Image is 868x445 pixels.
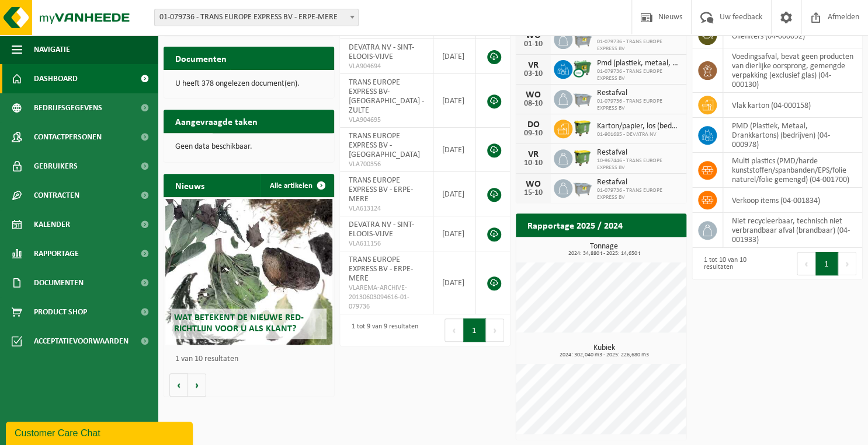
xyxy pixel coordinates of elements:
td: [DATE] [433,251,475,314]
span: VLA611156 [349,239,424,248]
td: [DATE] [433,216,475,251]
p: 1 van 10 resultaten [175,355,328,363]
span: 2024: 302,040 m3 - 2025: 226,680 m3 [522,352,686,358]
span: Restafval [597,148,680,157]
iframe: chat widget [6,419,195,445]
span: VLA904695 [349,115,424,125]
div: DO [522,120,545,129]
td: [DATE] [433,39,475,74]
h2: Documenten [164,47,238,69]
span: 01-079736 - TRANS EUROPE EXPRESS BV [597,187,680,201]
span: TRANS EUROPE EXPRESS BV - ERPE-MERE [349,176,413,204]
span: TRANS EUROPE EXPRESS BV - ERPE-MERE [349,255,413,283]
td: voedingsafval, bevat geen producten van dierlijke oorsprong, gemengde verpakking (exclusief glas)... [723,48,863,93]
div: 10-10 [522,159,545,167]
h2: Nieuws [164,174,216,197]
span: 01-079736 - TRANS EUROPE EXPRESS BV - ERPE-MERE [154,9,359,26]
span: VLA700356 [349,160,424,169]
div: WO [522,31,545,40]
span: Acceptatievoorwaarden [34,327,129,356]
span: Dashboard [34,64,78,93]
h2: Aangevraagde taken [164,110,269,132]
img: WB-2500-GAL-GY-01 [572,88,592,108]
span: VLA613124 [349,204,424,213]
td: oliefilters (04-000092) [723,23,863,48]
span: DEVATRA NV - SINT-ELOOIS-VIJVE [349,43,414,61]
td: verkoop items (04-001834) [723,188,863,213]
span: 10-967446 - TRANS EUROPE EXPRESS BV [597,157,680,171]
a: Bekijk rapportage [599,236,685,260]
img: WB-1100-HPE-GN-50 [572,148,592,167]
button: 1 [463,318,486,342]
span: Karton/papier, los (bedrijven) [597,122,680,131]
span: DEVATRA NV - SINT-ELOOIS-VIJVE [349,220,414,239]
td: niet recycleerbaar, technisch niet verbrandbaar afval (brandbaar) (04-001933) [723,213,863,248]
div: WO [522,180,545,189]
td: [DATE] [433,128,475,172]
a: Wat betekent de nieuwe RED-richtlijn voor u als klant? [165,199,332,345]
div: WO [522,90,545,100]
div: 1 tot 10 van 10 resultaten [698,251,772,276]
td: vlak karton (04-000158) [723,93,863,118]
h2: Rapportage 2025 / 2024 [516,213,634,236]
span: Wat betekent de nieuwe RED-richtlijn voor u als klant? [174,313,304,334]
p: Geen data beschikbaar. [175,143,322,151]
div: 1 tot 9 van 9 resultaten [346,317,418,343]
td: PMD (Plastiek, Metaal, Drankkartons) (bedrijven) (04-000978) [723,118,863,153]
img: WB-0660-CU [572,58,592,78]
td: multi plastics (PMD/harde kunststoffen/spanbanden/EPS/folie naturel/folie gemengd) (04-001700) [723,153,863,188]
img: WB-2500-GAL-GY-01 [572,177,592,197]
p: U heeft 378 ongelezen document(en). [175,80,322,88]
a: Alle artikelen [261,174,333,197]
span: Contactpersonen [34,122,102,152]
span: Restafval [597,178,680,187]
td: [DATE] [433,172,475,216]
span: VLAREMA-ARCHIVE-20130603094616-01-079736 [349,283,424,311]
td: [DATE] [433,74,475,128]
div: VR [522,61,545,70]
span: Gebruikers [34,152,78,181]
span: Rapportage [34,239,79,268]
img: WB-1100-HPE-GN-50 [572,118,592,138]
button: Volgende [188,373,206,397]
span: Bedrijfsgegevens [34,93,102,122]
span: Restafval [597,89,680,98]
span: 01-079736 - TRANS EUROPE EXPRESS BV [597,38,680,52]
h3: Kubiek [522,344,686,358]
div: 03-10 [522,70,545,78]
span: Navigatie [34,35,70,64]
span: Product Shop [34,297,87,327]
img: WB-2500-GAL-GY-01 [572,29,592,48]
button: Next [486,318,504,342]
div: 09-10 [522,129,545,138]
div: 01-10 [522,40,545,48]
span: VLA904694 [349,62,424,71]
button: 1 [815,252,838,275]
span: 01-079736 - TRANS EUROPE EXPRESS BV [597,98,680,112]
span: Pmd (plastiek, metaal, drankkartons) (bedrijven) [597,59,680,68]
button: Vorige [169,373,188,397]
span: Kalender [34,210,70,239]
span: 01-079736 - TRANS EUROPE EXPRESS BV [597,68,680,82]
h3: Tonnage [522,243,686,257]
button: Previous [797,252,815,275]
span: 2024: 34,880 t - 2025: 14,650 t [522,251,686,257]
span: Contracten [34,181,79,210]
button: Previous [445,318,463,342]
span: TRANS EUROPE EXPRESS BV - [GEOGRAPHIC_DATA] [349,132,420,159]
span: Documenten [34,268,84,297]
span: TRANS EUROPE EXPRESS BV-[GEOGRAPHIC_DATA] - ZULTE [349,78,424,115]
span: 01-079736 - TRANS EUROPE EXPRESS BV - ERPE-MERE [155,9,358,26]
div: 08-10 [522,100,545,108]
div: VR [522,150,545,159]
button: Next [838,252,856,275]
div: 15-10 [522,189,545,197]
span: 01-901685 - DEVATRA NV [597,131,680,138]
